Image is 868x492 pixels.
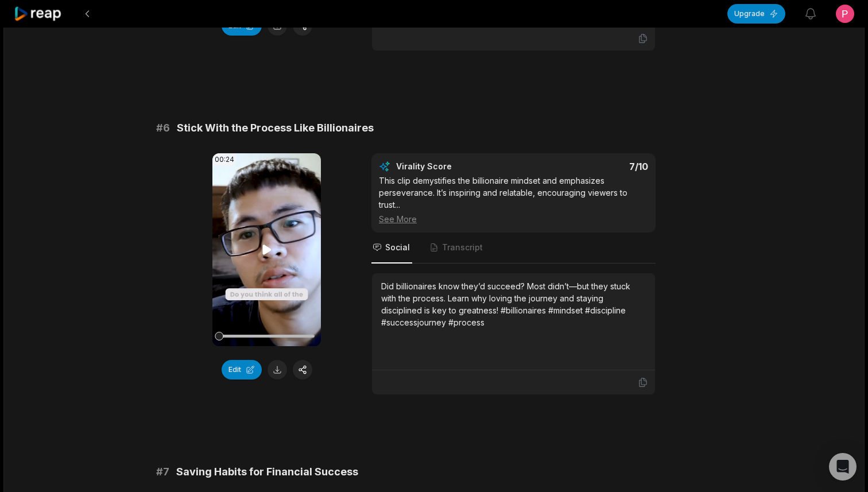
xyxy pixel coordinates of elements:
button: Edit [222,360,262,379]
div: Open Intercom Messenger [829,453,857,481]
div: Did billionaires know they’d succeed? Most didn’t—but they stuck with the process. Learn why lovi... [381,280,646,328]
span: # 7 [156,464,169,480]
div: Virality Score [396,161,520,172]
div: See More [379,213,648,225]
span: Transcript [442,242,483,253]
span: Social [385,242,410,253]
div: This clip demystifies the billionaire mindset and emphasizes perseverance. It’s inspiring and rel... [379,175,648,225]
button: Upgrade [727,4,785,24]
div: 7 /10 [525,161,649,172]
nav: Tabs [371,233,656,264]
span: Saving Habits for Financial Success [176,464,358,480]
video: Your browser does not support mp4 format. [212,153,321,346]
span: Stick With the Process Like Billionaires [177,120,374,136]
span: # 6 [156,120,170,136]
